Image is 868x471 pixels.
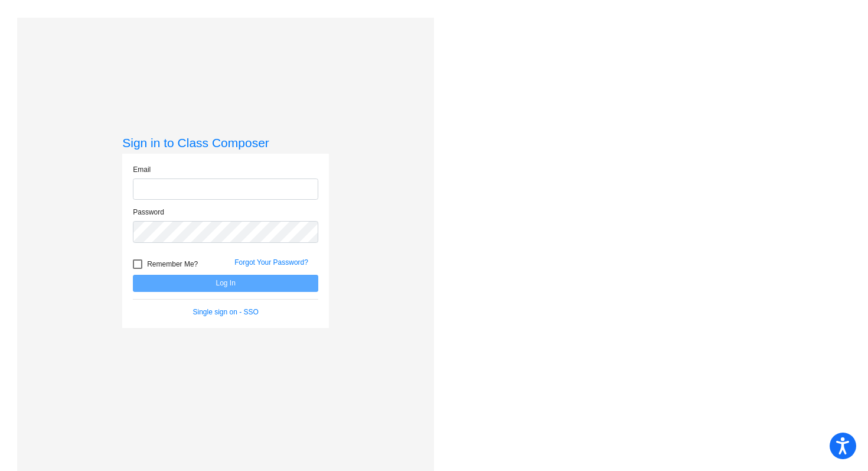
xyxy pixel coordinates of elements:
label: Password [133,207,164,217]
a: Forgot Your Password? [234,258,308,267]
h3: Sign in to Class Composer [122,135,329,150]
button: Log In [133,275,318,292]
span: Remember Me? [147,257,198,271]
label: Email [133,164,151,175]
a: Single sign on - SSO [193,308,259,316]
